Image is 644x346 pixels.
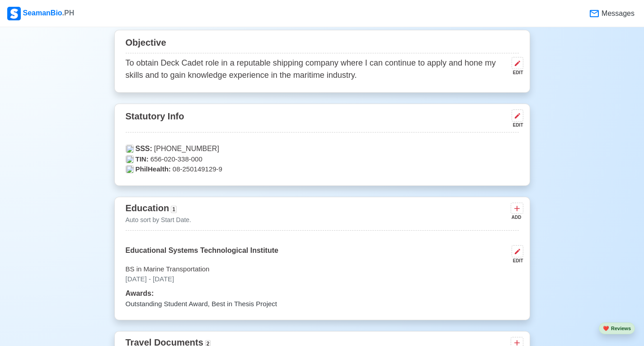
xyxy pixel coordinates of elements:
[511,214,522,221] div: ADD
[62,9,75,17] span: .PH
[126,299,519,309] p: Outstanding Student Award, Best in Thesis Project
[7,7,74,20] div: SeamanBio
[126,108,519,133] div: Statutory Info
[126,245,278,264] p: Educational Systems Technological Institute
[508,69,523,76] div: EDIT
[136,154,149,165] span: TIN:
[508,257,523,264] div: EDIT
[600,8,635,19] span: Messages
[126,57,508,81] p: To obtain Deck Cadet role in a reputable shipping company where I can continue to apply and hone ...
[603,326,609,331] span: heart
[508,122,523,128] div: EDIT
[126,264,519,275] p: BS in Marine Transportation
[126,164,519,175] p: 08-250149129-9
[126,215,192,225] p: Auto sort by Start Date.
[126,203,169,213] span: Education
[126,274,519,284] p: [DATE] - [DATE]
[136,143,152,154] span: SSS:
[126,34,519,53] div: Objective
[136,164,171,175] span: PhilHealth:
[7,7,21,20] img: Logo
[126,154,519,165] p: 656-020-338-000
[599,322,635,335] button: heartReviews
[126,143,519,154] p: [PHONE_NUMBER]
[126,289,154,297] span: Awards:
[171,206,177,213] span: 1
